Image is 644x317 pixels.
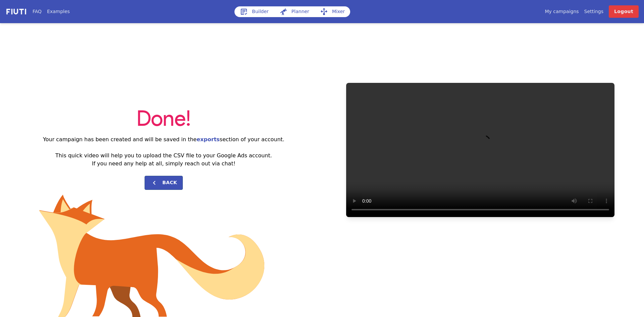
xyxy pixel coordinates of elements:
a: Mixer [315,6,350,17]
a: Settings [584,8,603,15]
a: FAQ [33,8,42,15]
a: Builder [234,6,274,17]
video: Your browser does not support HTML5 video. [346,83,614,217]
h2: Your campaign has been created and will be saved in the section of your account. This quick video... [5,136,322,168]
img: f731f27.png [5,8,27,15]
a: exports [197,136,220,143]
a: Examples [47,8,70,15]
a: Logout [609,5,639,18]
span: Done! [137,109,191,130]
a: My campaigns [545,8,579,15]
a: Planner [274,6,315,17]
button: Back [145,176,183,190]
